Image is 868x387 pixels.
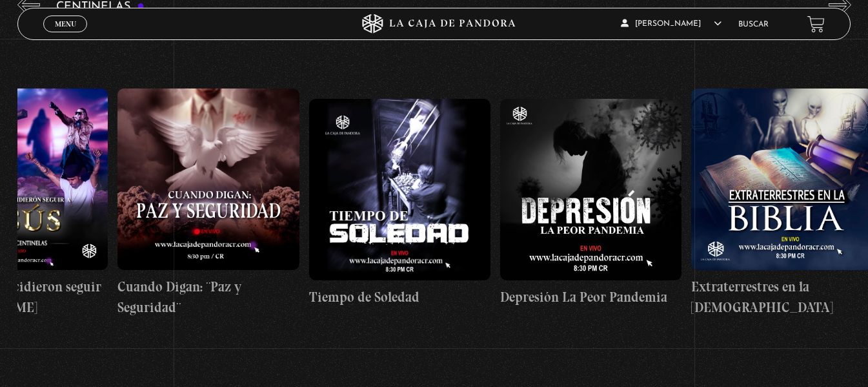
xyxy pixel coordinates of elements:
span: [PERSON_NAME] [621,20,722,28]
a: Tiempo de Soledad [309,26,490,380]
h4: Cuando Digan: ¨Paz y Seguridad¨ [117,277,299,317]
a: Depresión La Peor Pandemia [500,26,681,380]
h3: Centinelas [56,1,145,13]
h4: Tiempo de Soledad [309,287,490,308]
a: Cuando Digan: ¨Paz y Seguridad¨ [117,26,299,380]
span: Menu [55,20,76,28]
a: View your shopping cart [807,15,825,32]
a: Buscar [738,21,769,28]
span: Cerrar [50,31,81,40]
h4: Depresión La Peor Pandemia [500,287,681,308]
